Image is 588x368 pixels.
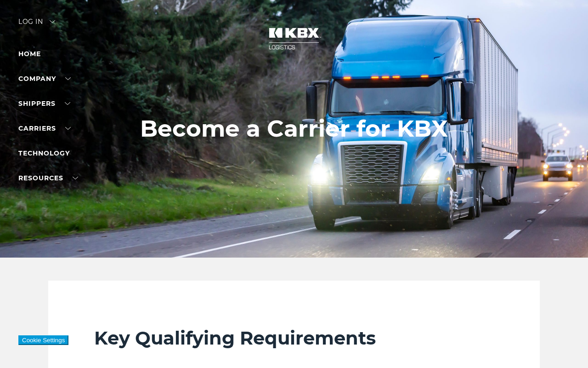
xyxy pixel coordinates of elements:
[50,20,55,23] img: arrow
[542,324,588,368] iframe: Chat Widget
[18,99,70,108] a: SHIPPERS
[18,75,71,83] a: Company
[18,50,41,58] a: Home
[18,124,71,132] a: Carriers
[18,335,68,345] button: Cookie Settings
[18,149,70,157] a: Technology
[18,18,55,32] div: Log in
[140,115,448,142] h1: Become a Carrier for KBX
[18,174,78,182] a: RESOURCES
[94,327,494,350] h2: Key Qualifying Requirements
[260,18,328,59] img: kbx logo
